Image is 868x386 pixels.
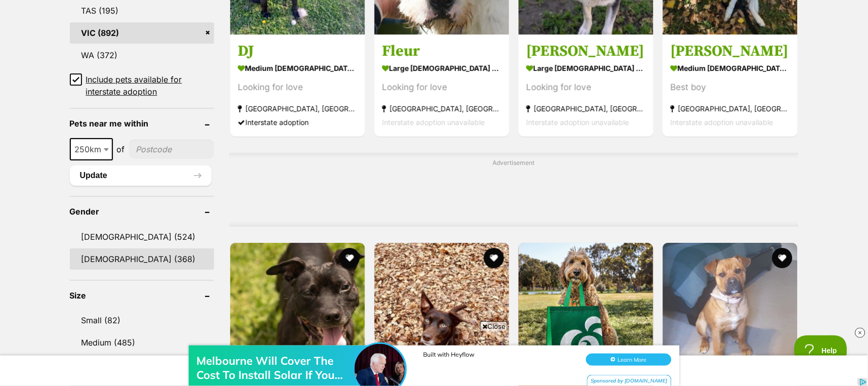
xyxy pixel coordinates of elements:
strong: [GEOGRAPHIC_DATA], [GEOGRAPHIC_DATA] [382,102,502,115]
img: Beatrice Lozano - Staffordshire Bull Terrier x Australian Kelpie Dog [230,243,365,377]
header: Pets near me within [70,119,214,128]
h3: [PERSON_NAME] [671,41,790,61]
strong: [GEOGRAPHIC_DATA], [GEOGRAPHIC_DATA] [671,102,790,115]
button: favourite [340,248,360,268]
a: [DEMOGRAPHIC_DATA] (368) [70,248,214,270]
span: Interstate adoption unavailable [526,118,629,126]
a: Include pets available for interstate adoption [70,73,214,98]
span: Interstate adoption unavailable [671,118,773,126]
a: WA (372) [70,45,214,66]
h3: [PERSON_NAME] [526,41,646,61]
img: Melbourne Will Cover The Cost To Install Solar If You Live In These Postcodes [355,19,405,69]
header: Size [70,291,214,300]
button: Learn More [586,28,672,40]
a: VIC (892) [70,22,214,44]
div: Advertisement [229,153,799,227]
span: Include pets available for interstate adoption [86,73,214,98]
div: Sponsored by [DOMAIN_NAME] [587,50,672,62]
button: favourite [484,248,504,268]
span: 250km [70,138,113,160]
button: favourite [772,248,793,268]
strong: large [DEMOGRAPHIC_DATA] Dog [382,61,502,75]
header: Gender [70,207,214,216]
div: Built with Heyflow [424,25,575,33]
strong: medium [DEMOGRAPHIC_DATA] Dog [671,61,790,75]
a: DJ medium [DEMOGRAPHIC_DATA] Dog Looking for love [GEOGRAPHIC_DATA], [GEOGRAPHIC_DATA] Interstate... [230,34,365,137]
strong: medium [DEMOGRAPHIC_DATA] Dog [238,61,357,75]
input: postcode [129,140,214,159]
h3: Fleur [382,41,502,61]
span: Close [480,321,508,331]
strong: [GEOGRAPHIC_DATA], [GEOGRAPHIC_DATA] [238,102,357,115]
span: 250km [71,142,112,156]
button: Update [70,165,212,186]
a: Small (82) [70,310,214,331]
strong: large [DEMOGRAPHIC_DATA] Dog [526,61,646,75]
span: Interstate adoption unavailable [382,118,485,126]
span: of [117,143,125,155]
div: Looking for love [382,80,502,94]
a: [PERSON_NAME] medium [DEMOGRAPHIC_DATA] Dog Best boy [GEOGRAPHIC_DATA], [GEOGRAPHIC_DATA] Interst... [663,34,798,137]
a: [PERSON_NAME] large [DEMOGRAPHIC_DATA] Dog Looking for love [GEOGRAPHIC_DATA], [GEOGRAPHIC_DATA] ... [519,34,653,137]
div: Interstate adoption [238,115,357,129]
a: [DEMOGRAPHIC_DATA] (524) [70,226,214,247]
div: Melbourne Will Cover The Cost To Install Solar If You Live In These Postcodes [197,28,359,57]
div: Looking for love [526,80,646,94]
a: Fleur large [DEMOGRAPHIC_DATA] Dog Looking for love [GEOGRAPHIC_DATA], [GEOGRAPHIC_DATA] Intersta... [375,34,509,137]
img: close_rtb.svg [855,328,865,338]
div: Looking for love [238,80,357,94]
img: Milo Haliwell - Kelpie Dog [375,243,509,377]
img: Skye Peggotty - Bullmastiff x Rottweiler Dog [663,243,798,377]
strong: [GEOGRAPHIC_DATA], [GEOGRAPHIC_DATA] [526,102,646,115]
h3: DJ [238,41,357,61]
div: Best boy [671,80,790,94]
